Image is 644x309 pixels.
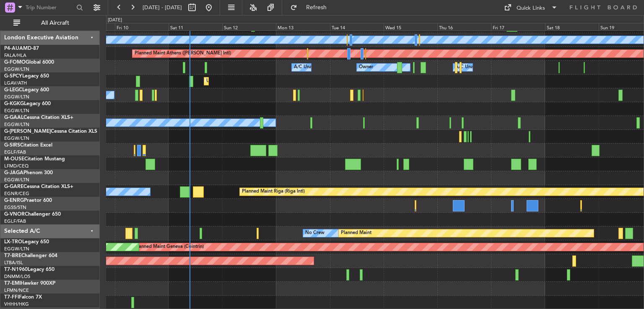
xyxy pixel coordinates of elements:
a: G-KGKGLegacy 600 [4,101,51,106]
a: EGNR/CEG [4,191,29,197]
div: No Crew [305,227,325,239]
a: G-VNORChallenger 650 [4,212,61,217]
div: Planned Maint [341,227,371,239]
span: T7-BRE [4,253,21,258]
a: EGGW/LTN [4,66,29,72]
a: VHHH/HKG [4,301,29,307]
a: G-SPCYLegacy 650 [4,74,49,79]
div: Planned Maint Riga (Riga Intl) [242,185,305,198]
div: Sun 12 [222,23,276,31]
a: LFMD/CEQ [4,163,29,169]
a: EGGW/LTN [4,177,29,183]
div: Planned Maint Athens ([PERSON_NAME] Intl) [135,47,231,60]
a: FALA/HLA [4,52,26,59]
span: G-LEGC [4,88,22,93]
span: T7-N1960 [4,267,28,272]
span: G-FOMO [4,60,26,65]
span: G-GAAL [4,115,23,120]
span: Refresh [299,5,334,10]
a: LGAV/ATH [4,80,27,86]
span: G-GARE [4,184,23,189]
a: T7-N1960Legacy 650 [4,267,55,272]
div: Thu 16 [437,23,491,31]
div: A/C Unavailable [455,61,490,74]
span: G-SPCY [4,74,22,79]
div: Tue 14 [330,23,384,31]
div: Sat 18 [545,23,599,31]
a: DNMM/LOS [4,273,30,280]
span: T7-FFI [4,295,19,300]
button: All Aircraft [9,16,91,30]
span: G-JAGA [4,170,23,175]
a: G-ENRGPraetor 600 [4,198,52,203]
div: [DATE] [108,17,122,24]
a: G-GARECessna Citation XLS+ [4,184,73,189]
a: EGGW/LTN [4,94,29,100]
button: Refresh [286,1,337,14]
span: P4-AUA [4,46,23,51]
a: LTBA/ISL [4,260,23,266]
span: G-KGKG [4,101,24,106]
a: P4-AUAMD-87 [4,46,39,51]
span: G-[PERSON_NAME] [4,129,51,134]
a: EGLF/FAB [4,218,26,224]
div: Quick Links [517,4,545,13]
a: T7-BREChallenger 604 [4,253,57,258]
a: T7-FFIFalcon 7X [4,295,42,300]
a: G-JAGAPhenom 300 [4,170,53,175]
a: G-GAALCessna Citation XLS+ [4,115,73,120]
a: LX-TROLegacy 650 [4,239,49,245]
input: Trip Number [26,1,74,14]
button: Quick Links [500,1,562,14]
div: Wed 15 [384,23,437,31]
span: [DATE] - [DATE] [143,4,182,11]
span: G-VNOR [4,212,25,217]
a: G-LEGCLegacy 600 [4,88,49,93]
div: Sat 11 [169,23,222,31]
span: All Aircraft [22,20,88,26]
a: EGGW/LTN [4,246,29,252]
span: T7-EMI [4,281,21,286]
div: Owner [359,61,373,74]
a: EGSS/STN [4,204,26,211]
a: T7-EMIHawker 900XP [4,281,55,286]
div: Planned Maint Geneva (Cointrin) [135,241,204,253]
div: Fri 10 [115,23,169,31]
span: M-OUSE [4,157,24,162]
span: G-ENRG [4,198,24,203]
span: G-SIRS [4,143,20,148]
a: EGGW/LTN [4,108,29,114]
a: M-OUSECitation Mustang [4,157,65,162]
div: Unplanned Maint [GEOGRAPHIC_DATA] ([GEOGRAPHIC_DATA]) [206,75,344,88]
a: G-SIRSCitation Excel [4,143,52,148]
a: EGGW/LTN [4,135,29,142]
a: G-FOMOGlobal 6000 [4,60,54,65]
a: EGGW/LTN [4,121,29,128]
div: Fri 17 [491,23,545,31]
a: G-[PERSON_NAME]Cessna Citation XLS [4,129,97,134]
div: A/C Unavailable [294,61,329,74]
div: Mon 13 [276,23,330,31]
a: EGLF/FAB [4,149,26,155]
a: LFMN/NCE [4,287,29,294]
span: LX-TRO [4,239,22,245]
